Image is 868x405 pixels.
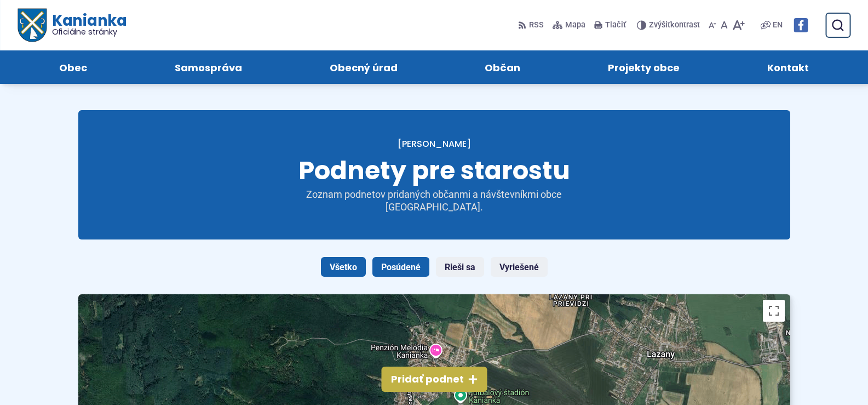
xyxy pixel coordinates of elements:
a: Projekty obce [575,50,712,84]
span: EN [773,19,783,32]
span: Zvýšiť [649,20,670,30]
span: Podnety pre starostu [298,153,570,188]
a: Všetko [321,257,366,277]
a: Posúdené [372,257,429,277]
span: Mapa [565,19,585,32]
img: Prejsť na Facebook stránku [794,18,808,32]
span: Oficiálne stránky [51,28,127,36]
span: Občan [485,50,520,84]
button: Zväčšiť veľkosť písma [730,14,747,37]
a: EN [771,19,785,32]
button: Tlačiť [592,14,628,37]
a: Občan [452,50,554,84]
a: Obecný úrad [297,50,430,84]
span: Kanianka [46,13,126,36]
span: Samospráva [175,50,242,84]
span: Tlačiť [605,21,626,30]
span: RSS [529,19,544,32]
a: RSS [518,14,546,37]
span: Obecný úrad [330,50,398,84]
a: [PERSON_NAME] [398,138,471,150]
button: Nastaviť pôvodnú veľkosť písma [718,14,730,37]
button: Pridať podnet [381,367,487,392]
a: Mapa [550,14,588,37]
button: Prepnúť zobrazenie na celú obrazovku [763,300,785,322]
span: Pridať podnet [391,373,464,386]
span: Obec [59,50,87,84]
a: Kontakt [734,50,842,84]
img: Prejsť na domovskú stránku [18,9,46,42]
p: Zoznam podnetov pridaných občanmi a návštevníkmi obce [GEOGRAPHIC_DATA]. [303,189,566,213]
a: Obec [26,50,120,84]
span: kontrast [649,21,700,30]
button: Zvýšiťkontrast [637,14,702,37]
button: Zmenšiť veľkosť písma [706,14,718,37]
span: Projekty obce [608,50,680,84]
a: Logo Kanianka, prejsť na domovskú stránku. [18,9,127,42]
a: Vyriešené [491,257,548,277]
span: Kontakt [767,50,809,84]
a: Rieši sa [436,257,484,277]
a: Samospráva [142,50,275,84]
